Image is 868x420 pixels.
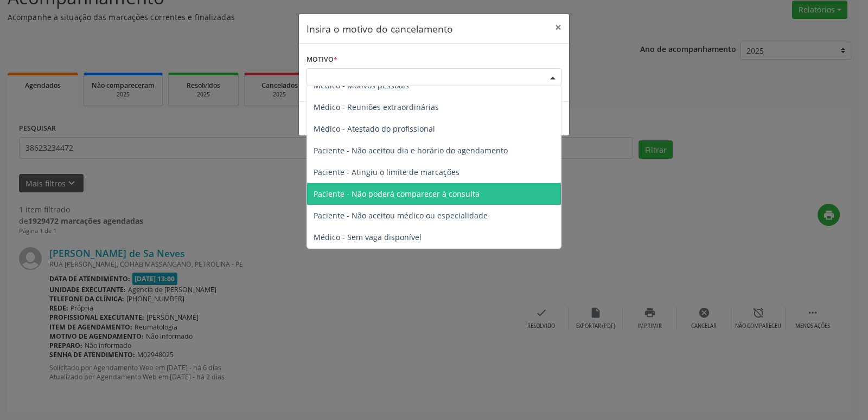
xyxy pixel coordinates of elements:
span: Paciente - Não aceitou médico ou especialidade [314,210,488,221]
span: Paciente - Atingiu o limite de marcações [314,167,459,177]
span: Médico - Sem vaga disponível [314,232,422,242]
span: Médico - Atestado do profissional [314,124,435,134]
button: Close [547,14,569,41]
label: Motivo [307,51,337,68]
span: Paciente - Não aceitou dia e horário do agendamento [314,145,508,156]
span: Paciente - Não poderá comparecer à consulta [314,189,480,199]
h5: Insira o motivo do cancelamento [307,22,453,36]
span: Médico - Reuniões extraordinárias [314,102,439,112]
